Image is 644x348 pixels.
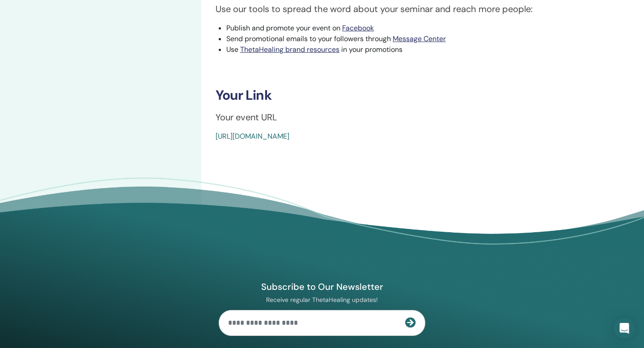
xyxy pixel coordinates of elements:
p: Use our tools to spread the word about your seminar and reach more people: [216,2,616,16]
a: Message Center [393,34,446,43]
p: Receive regular ThetaHealing updates! [219,296,425,304]
div: Open Intercom Messenger [614,318,635,339]
li: Send promotional emails to your followers through [226,34,616,44]
a: [URL][DOMAIN_NAME] [216,132,289,141]
li: Publish and promote your event on [226,23,616,34]
h4: Subscribe to Our Newsletter [219,281,425,293]
h3: Your Link [216,87,616,103]
a: Facebook [342,23,374,33]
a: ThetaHealing brand resources [240,45,339,54]
p: Your event URL [216,110,616,124]
li: Use in your promotions [226,44,616,55]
